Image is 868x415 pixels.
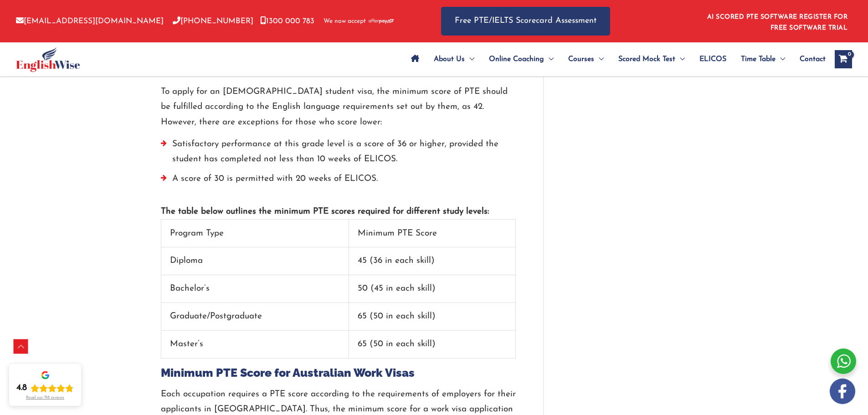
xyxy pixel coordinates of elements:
span: ELICOS [699,43,726,75]
div: Read our 718 reviews [26,395,64,400]
h2: Minimum PTE Score for Australian Work Visas [161,365,516,380]
strong: The table below outlines the minimum PTE scores required for different study levels: [161,207,489,216]
img: Afterpay-Logo [369,19,394,24]
td: Program Type [161,220,349,247]
p: To apply for an [DEMOGRAPHIC_DATA] student visa, the minimum score of PTE should be fulfilled acc... [161,84,516,130]
td: Diploma [161,247,349,275]
span: Courses [568,43,594,75]
td: Graduate/Postgraduate [161,303,349,331]
a: CoursesMenu Toggle [561,43,611,75]
span: About Us [434,43,465,75]
span: Menu Toggle [594,43,604,75]
a: Scored Mock TestMenu Toggle [611,43,692,75]
span: Scored Mock Test [618,43,675,75]
a: 1300 000 783 [260,17,314,25]
span: Menu Toggle [544,43,554,75]
td: Master’s [161,331,349,359]
nav: Site Navigation: Main Menu [404,43,826,75]
a: Online CoachingMenu Toggle [482,43,561,75]
a: AI SCORED PTE SOFTWARE REGISTER FOR FREE SOFTWARE TRIAL [707,14,848,31]
li: Satisfactory performance at this grade level is a score of 36 or higher, provided the student has... [161,137,516,172]
td: 50 (45 in each skill) [349,275,515,303]
span: Time Table [741,43,776,75]
td: 65 (50 in each skill) [349,331,515,359]
img: white-facebook.png [830,379,855,404]
span: Menu Toggle [465,43,474,75]
td: Minimum PTE Score [349,220,515,247]
td: 45 (36 in each skill) [349,247,515,275]
span: Menu Toggle [776,43,785,75]
div: 4.8 [16,383,27,394]
a: View Shopping Cart, empty [835,50,852,68]
td: Bachelor’s [161,275,349,303]
img: cropped-ew-logo [16,47,80,72]
a: [PHONE_NUMBER] [173,17,253,25]
div: Rating: 4.8 out of 5 [16,383,74,394]
span: Online Coaching [489,43,544,75]
a: About UsMenu Toggle [426,43,482,75]
a: Time TableMenu Toggle [734,43,792,75]
a: [EMAIL_ADDRESS][DOMAIN_NAME] [16,17,164,25]
a: ELICOS [692,43,734,75]
span: We now accept [324,17,366,26]
aside: Header Widget 1 [702,6,852,36]
a: Contact [792,43,826,75]
span: Menu Toggle [675,43,685,75]
a: Free PTE/IELTS Scorecard Assessment [441,7,610,36]
li: A score of 30 is permitted with 20 weeks of ELICOS. [161,171,516,191]
td: 65 (50 in each skill) [349,303,515,331]
span: Contact [800,43,826,75]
